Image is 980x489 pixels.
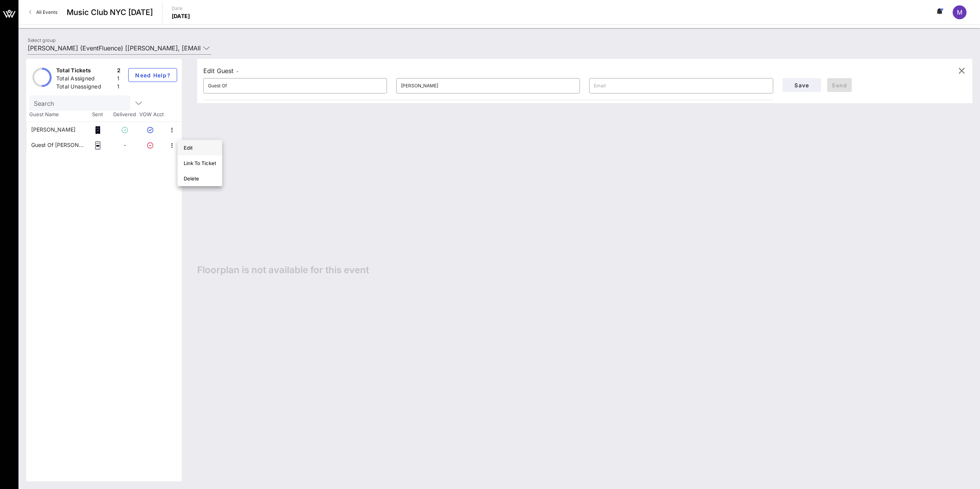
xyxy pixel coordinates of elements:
[117,75,121,84] div: 1
[36,9,57,15] span: All Events
[789,82,815,88] span: Save
[128,68,177,82] button: Need Help?
[172,12,190,20] p: [DATE]
[197,264,369,276] span: Floorplan is not available for this event
[401,80,575,92] input: Last Name*
[67,7,153,18] span: Music Club NYC [DATE]
[31,137,84,153] div: Guest Of Michele Mydanick
[26,111,84,118] span: Guest Name
[31,122,75,137] div: Michele Mydanick
[208,80,382,92] input: First Name*
[594,80,768,92] input: Email
[236,68,239,74] span: -
[953,5,967,19] div: M
[28,37,55,43] label: Select group
[117,67,121,76] div: 2
[117,83,121,92] div: 1
[184,160,216,166] div: Link To Ticket
[782,78,821,92] button: Save
[111,111,138,118] span: Delivered
[84,111,111,118] span: Sent
[184,175,216,182] div: Delete
[56,67,114,76] div: Total Tickets
[124,142,126,148] span: -
[56,83,114,92] div: Total Unassigned
[203,65,239,76] div: Edit Guest
[957,8,962,16] span: M
[56,75,114,84] div: Total Assigned
[135,72,171,78] span: Need Help?
[184,145,216,151] div: Edit
[138,111,165,118] span: VOW Acct
[25,6,62,18] a: All Events
[172,5,190,12] p: Date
